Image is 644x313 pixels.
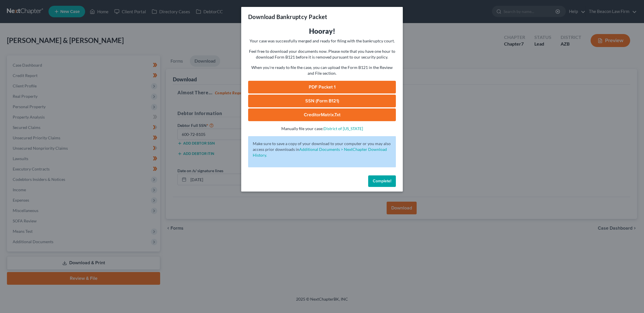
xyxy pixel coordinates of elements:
[253,141,391,158] p: Make sure to save a copy of your download to your computer or you may also access prior downloads in
[373,179,391,183] span: Complete!
[248,95,396,107] a: SSN (Form B121)
[368,175,396,187] button: Complete!
[248,48,396,60] p: Feel free to download your documents now. Please note that you have one hour to download Form B12...
[248,81,396,93] a: PDF Packet 1
[248,126,396,132] p: Manually file your case:
[248,108,396,121] a: CreditorMatrix.txt
[248,13,327,21] h3: Download Bankruptcy Packet
[253,147,387,158] a: Additional Documents > NextChapter Download History.
[248,27,396,36] h3: Hooray!
[323,126,363,131] a: District of [US_STATE]
[248,65,396,76] p: When you're ready to file the case, you can upload the Form B121 in the Review and File section.
[248,38,396,44] p: Your case was successfully merged and ready for filing with the bankruptcy court.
